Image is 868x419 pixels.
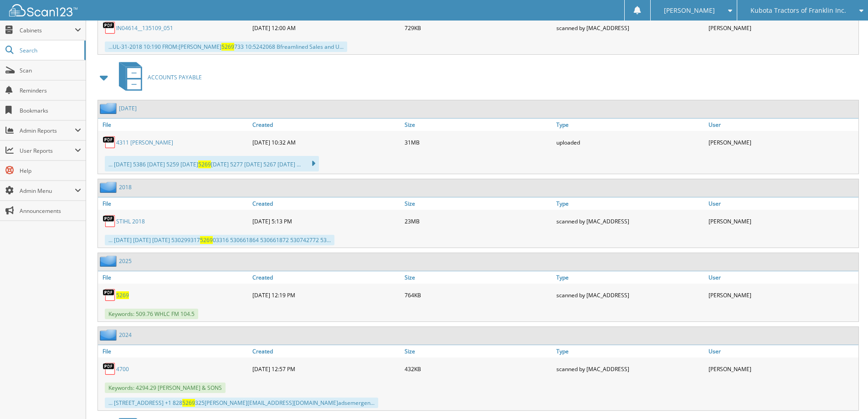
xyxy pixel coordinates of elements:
a: User [706,345,858,357]
img: folder2.png [100,103,119,114]
div: ...UL-31-2018 10:190 FROM:[PERSON_NAME] 733 10:5242068 Bfreamlined Sales and U... [105,41,347,52]
span: Help [20,167,81,175]
span: Bookmarks [20,107,81,114]
span: 5269 [198,160,211,168]
div: ... [STREET_ADDRESS] +1 828 325 [PERSON_NAME][EMAIL_ADDRESS][DOMAIN_NAME] adsemergen... [105,398,378,408]
div: 31MB [402,133,555,151]
a: STIHL 2018 [116,217,145,225]
span: Keywords: 509.76 WHLC FM 104.5 [105,309,198,319]
a: 2025 [119,257,132,265]
div: 729KB [402,19,555,37]
div: ... [DATE] 5386 [DATE] 5259 [DATE] [DATE] 5277 [DATE] 5267 [DATE] ... [105,156,319,171]
a: 4311 [PERSON_NAME] [116,139,173,146]
span: Search [20,47,80,54]
a: User [706,271,858,284]
a: 5269 [116,291,129,299]
span: Announcements [20,207,81,215]
img: PDF.png [103,362,116,376]
img: scan123-logo-white.svg [9,4,77,16]
div: [DATE] 12:00 AM [250,19,402,37]
div: scanned by [MAC_ADDRESS] [554,19,706,37]
a: File [98,271,250,284]
a: Type [554,345,706,357]
span: 5269 [221,43,234,51]
div: [PERSON_NAME] [706,212,858,230]
img: PDF.png [103,21,116,35]
span: User Reports [20,147,75,155]
div: ... [DATE] [DATE] [DATE] 530299317 03316 530661864 530661872 530742772 53... [105,235,334,245]
a: Type [554,119,706,131]
a: 4700 [116,365,129,373]
div: 432KB [402,360,555,378]
div: 764KB [402,286,555,304]
a: Size [402,119,555,131]
img: PDF.png [103,288,116,302]
a: User [706,119,858,131]
div: scanned by [MAC_ADDRESS] [554,286,706,304]
a: Created [250,345,402,357]
a: File [98,119,250,131]
a: Size [402,197,555,210]
a: 2024 [119,331,132,339]
div: [PERSON_NAME] [706,133,858,151]
div: scanned by [MAC_ADDRESS] [554,212,706,230]
a: Type [554,197,706,210]
div: 23MB [402,212,555,230]
span: Admin Reports [20,127,75,134]
div: scanned by [MAC_ADDRESS] [554,360,706,378]
span: Cabinets [20,26,75,34]
div: [PERSON_NAME] [706,286,858,304]
a: User [706,197,858,210]
img: PDF.png [103,214,116,228]
div: uploaded [554,133,706,151]
span: Reminders [20,87,81,94]
div: [DATE] 12:19 PM [250,286,402,304]
div: [DATE] 10:32 AM [250,133,402,151]
span: ACCOUNTS PAYABLE [148,73,202,81]
div: [DATE] 5:13 PM [250,212,402,230]
span: Keywords: 4294.29 [PERSON_NAME] & SONS [105,383,226,393]
span: Kubota Tractors of Franklin Inc. [750,8,846,13]
a: Size [402,271,555,284]
a: File [98,345,250,357]
div: [PERSON_NAME] [706,19,858,37]
a: File [98,197,250,210]
a: Created [250,271,402,284]
a: Created [250,119,402,131]
div: [DATE] 12:57 PM [250,360,402,378]
img: folder2.png [100,329,119,341]
a: ACCOUNTS PAYABLE [113,59,202,95]
span: Scan [20,67,81,74]
div: [PERSON_NAME] [706,360,858,378]
img: folder2.png [100,255,119,267]
a: Size [402,345,555,357]
img: PDF.png [103,135,116,149]
span: 5269 [200,236,213,244]
span: [PERSON_NAME] [664,8,715,13]
a: [DATE] [119,104,137,112]
a: 2018 [119,183,132,191]
a: Created [250,197,402,210]
span: 5269 [182,399,195,407]
a: Type [554,271,706,284]
img: folder2.png [100,181,119,193]
span: Admin Menu [20,187,75,195]
a: IN04614__135109_051 [116,24,173,32]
